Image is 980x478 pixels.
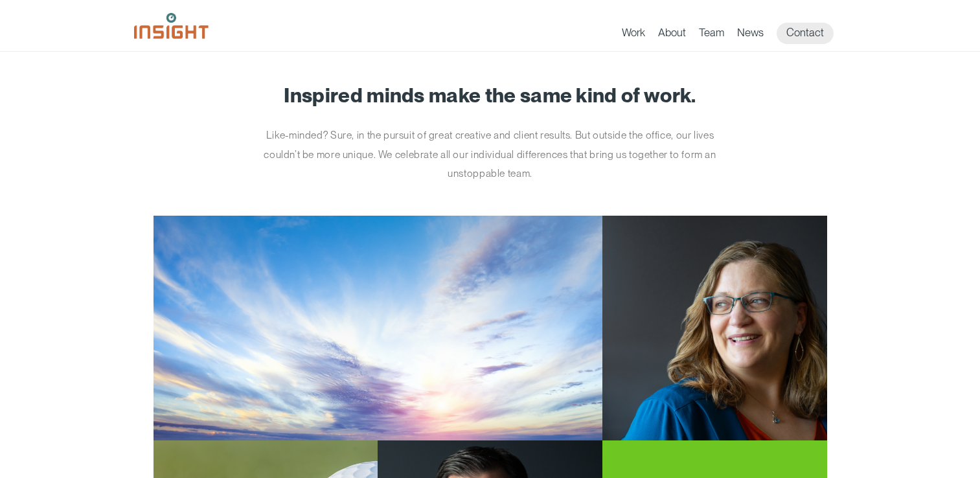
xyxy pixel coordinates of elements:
p: Like-minded? Sure, in the pursuit of great creative and client results. But outside the office, o... [247,126,733,183]
a: Work [622,26,645,44]
a: Team [699,26,724,44]
img: Jill Smith [602,216,827,440]
h1: Inspired minds make the same kind of work. [154,84,827,106]
a: Jill Smith [154,216,827,440]
a: News [737,26,764,44]
a: About [658,26,686,44]
img: Insight Marketing Design [134,13,209,39]
a: Contact [777,23,834,44]
nav: primary navigation menu [622,23,847,44]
